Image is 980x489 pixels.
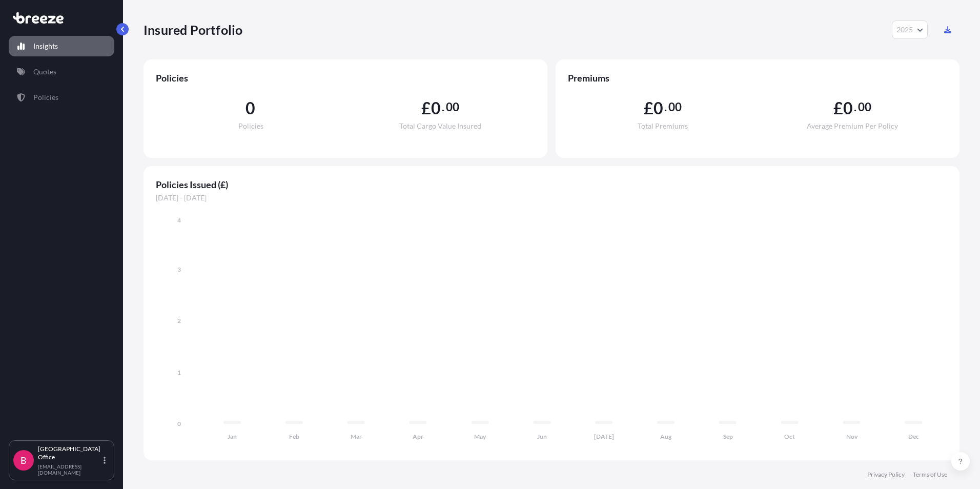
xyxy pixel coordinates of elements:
[896,25,913,35] span: 2025
[33,41,58,51] p: Insights
[807,123,898,130] span: Average Premium Per Policy
[351,433,362,440] tspan: Mar
[33,92,58,103] p: Policies
[399,123,481,130] span: Total Cargo Value Insured
[38,445,101,461] p: [GEOGRAPHIC_DATA] Office
[660,433,672,440] tspan: Aug
[421,100,431,116] span: £
[156,178,947,191] span: Policies Issued (£)
[431,100,441,116] span: 0
[908,433,919,440] tspan: Dec
[177,317,181,324] tspan: 2
[892,21,928,39] button: Year Selector
[654,100,663,116] span: 0
[913,471,947,479] a: Terms of Use
[177,369,181,376] tspan: 1
[594,433,614,440] tspan: [DATE]
[156,193,947,203] span: [DATE] - [DATE]
[644,100,654,116] span: £
[638,123,688,130] span: Total Premiums
[854,103,856,111] span: .
[784,433,795,440] tspan: Oct
[442,103,444,111] span: .
[723,433,733,440] tspan: Sep
[21,455,27,465] span: B
[33,67,56,77] p: Quotes
[413,433,423,440] tspan: Apr
[446,103,459,111] span: 00
[833,100,843,116] span: £
[9,87,114,108] a: Policies
[177,420,181,427] tspan: 0
[664,103,667,111] span: .
[843,100,853,116] span: 0
[867,471,905,479] a: Privacy Policy
[474,433,486,440] tspan: May
[858,103,871,111] span: 00
[246,100,255,116] span: 0
[177,216,181,224] tspan: 4
[537,433,547,440] tspan: Jun
[289,433,299,440] tspan: Feb
[568,72,947,84] span: Premiums
[144,22,242,38] p: Insured Portfolio
[38,463,101,476] p: [EMAIL_ADDRESS][DOMAIN_NAME]
[668,103,682,111] span: 00
[228,433,237,440] tspan: Jan
[177,266,181,273] tspan: 3
[156,72,535,84] span: Policies
[9,36,114,56] a: Insights
[238,123,263,130] span: Policies
[9,62,114,82] a: Quotes
[846,433,858,440] tspan: Nov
